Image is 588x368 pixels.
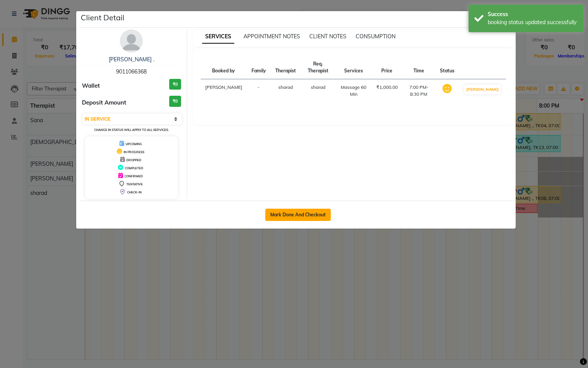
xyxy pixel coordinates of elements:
[126,158,141,162] span: DROPPED
[464,85,501,94] button: [PERSON_NAME]
[311,84,325,90] span: sharad
[301,56,336,79] th: Req. Therapist
[124,174,143,178] span: CONFIRMED
[488,18,578,26] div: booking status updated successfully
[169,96,181,107] h3: ₹0
[247,56,271,79] th: Family
[126,142,142,146] span: UPCOMING
[202,30,234,44] span: SERVICES
[336,56,372,79] th: Services
[402,56,435,79] th: Time
[109,56,154,63] a: [PERSON_NAME] .
[340,84,367,98] div: Massage 60 Min
[124,150,144,154] span: IN PROGRESS
[402,79,435,103] td: 7:00 PM-8:30 PM
[81,12,124,23] h5: Client Detail
[127,190,142,194] span: CHECK-IN
[435,56,459,79] th: Status
[247,79,271,103] td: -
[488,10,578,18] div: Success
[169,79,181,90] h3: ₹0
[243,33,300,40] span: APPOINTMENT NOTES
[278,84,293,90] span: sharad
[376,84,398,91] div: ₹1,000.00
[120,29,143,52] img: avatar
[356,33,395,40] span: CONSUMPTION
[372,56,402,79] th: Price
[116,68,147,75] span: 9011066368
[82,82,100,90] span: Wallet
[201,79,247,103] td: [PERSON_NAME]
[309,33,346,40] span: CLIENT NOTES
[82,98,126,107] span: Deposit Amount
[125,166,143,170] span: COMPLETED
[271,56,301,79] th: Therapist
[201,56,247,79] th: Booked by
[94,128,169,132] small: Change in status will apply to all services.
[265,209,331,221] button: Mark Done And Checkout
[126,182,143,186] span: TENTATIVE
